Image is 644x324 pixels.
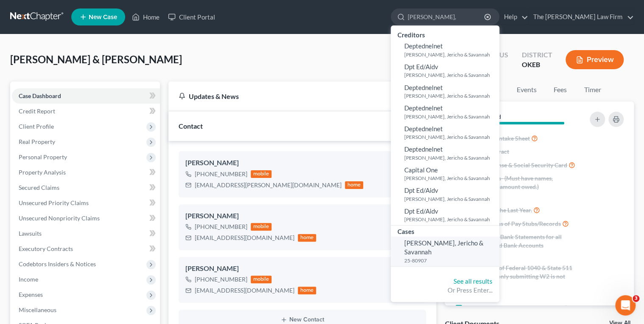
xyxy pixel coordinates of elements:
span: Real Property Deeds and Mortgages [467,304,561,313]
span: Case Dashboard [19,92,61,99]
a: Deptednelnet[PERSON_NAME], Jericho & Savannah [391,39,499,60]
div: mobile [251,170,272,178]
a: [PERSON_NAME], Jericho & Savannah25-80907 [391,237,499,266]
span: All Creditors- (Must have names, addresses & amount owed.) [467,174,579,191]
div: mobile [251,276,272,283]
a: Unsecured Priority Claims [12,195,160,211]
span: Capital One [404,166,438,174]
small: [PERSON_NAME], Jericho & Savannah [404,175,497,182]
a: Executory Contracts [12,241,160,256]
a: Credit Report [12,104,160,119]
a: See all results [454,277,493,285]
iframe: Intercom live chat [615,295,636,316]
div: [EMAIL_ADDRESS][DOMAIN_NAME] [195,234,294,242]
span: Lawsuits [19,230,42,237]
div: OKEB [521,60,552,70]
div: mobile [251,223,272,231]
span: Executory Contracts [19,245,73,252]
span: Codebtors Insiders & Notices [19,260,96,268]
div: [PERSON_NAME] [185,158,420,168]
a: Case Dashboard [12,88,160,104]
span: [PERSON_NAME], Jericho & Savannah [404,239,484,256]
small: [PERSON_NAME], Jericho & Savannah [404,195,497,203]
button: New Contact [185,316,420,323]
div: Creditors [391,29,499,39]
a: Deptednelnet[PERSON_NAME], Jericho & Savannah [391,101,499,122]
span: Credit Report [19,107,55,115]
span: Personal Property [19,153,67,161]
span: Last 6 months of Pay Stubs/Records [467,220,561,228]
span: Unsecured Priority Claims [19,199,89,206]
div: Updates & News [179,92,401,101]
a: Help [500,9,528,25]
div: [EMAIL_ADDRESS][DOMAIN_NAME] [195,286,294,295]
div: home [345,181,364,189]
div: [PHONE_NUMBER] [195,170,247,178]
span: Deptednelnet [404,125,443,132]
a: Unsecured Nonpriority Claims [12,211,160,226]
a: Lawsuits [12,226,160,241]
span: Deptednelnet [404,145,443,153]
div: [PHONE_NUMBER] [195,223,247,231]
small: [PERSON_NAME], Jericho & Savannah [404,154,497,161]
a: Fees [546,82,574,98]
span: Deptednelnet [404,84,443,91]
div: Or Press Enter... [398,286,493,295]
span: Unsecured Nonpriority Claims [19,214,100,222]
span: 3 [633,295,639,302]
a: Secured Claims [12,180,160,195]
span: Expenses [19,291,43,298]
div: [PERSON_NAME] [185,264,420,274]
a: Dpt Ed/Aidv[PERSON_NAME], Jericho & Savannah [391,205,499,225]
span: Dpt Ed/Aidv [404,207,438,215]
a: Home [128,9,164,25]
span: Income [19,276,38,283]
a: Dpt Ed/Aidv[PERSON_NAME], Jericho & Savannah [391,60,499,81]
div: home [298,234,316,242]
span: Deptednelnet [404,42,443,50]
small: [PERSON_NAME], Jericho & Savannah [404,51,497,58]
span: Last 2 years of Federal 1040 & State 511 Tax forms. (only submitting W2 is not acceptable) [467,264,579,289]
div: District [521,50,552,60]
small: [PERSON_NAME], Jericho & Savannah [404,133,497,141]
a: Client Portal [164,9,219,25]
small: 25-80907 [404,257,497,264]
a: Deptednelnet[PERSON_NAME], Jericho & Savannah [391,81,499,102]
a: Property Analysis [12,165,160,180]
a: Timer [577,82,608,98]
span: [PERSON_NAME] & [PERSON_NAME] [10,53,182,65]
small: [PERSON_NAME], Jericho & Savannah [404,113,497,120]
span: Secured Claims [19,184,59,191]
span: Real Property [19,138,55,145]
span: Drivers License & Social Security Card [467,161,567,169]
a: Capital One[PERSON_NAME], Jericho & Savannah [391,163,499,184]
span: Miscellaneous [19,306,56,313]
input: Search by name... [408,9,485,25]
span: Property Analysis [19,169,66,176]
div: Cases [391,225,499,236]
div: [PERSON_NAME] [185,211,420,221]
div: [PHONE_NUMBER] [195,275,247,284]
span: Client Profile [19,123,54,130]
span: Contact [179,122,203,130]
a: Dpt Ed/Aidv[PERSON_NAME], Jericho & Savannah [391,184,499,205]
a: Events [510,82,543,98]
span: New Case [89,14,117,20]
a: Deptednelnet[PERSON_NAME], Jericho & Savannah [391,122,499,143]
span: 3 Months of Bank Statements for all Financial and Bank Accounts [467,233,579,250]
a: The [PERSON_NAME] Law Firm [529,9,633,25]
span: Dpt Ed/Aidv [404,186,438,194]
button: Preview [566,50,624,69]
small: [PERSON_NAME], Jericho & Savannah [404,216,497,223]
small: [PERSON_NAME], Jericho & Savannah [404,71,497,79]
a: Deptednelnet[PERSON_NAME], Jericho & Savannah [391,143,499,163]
span: Dpt Ed/Aidv [404,63,438,70]
small: [PERSON_NAME], Jericho & Savannah [404,92,497,99]
span: Deptednelnet [404,104,443,112]
div: home [298,287,316,294]
div: [EMAIL_ADDRESS][PERSON_NAME][DOMAIN_NAME] [195,181,342,189]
